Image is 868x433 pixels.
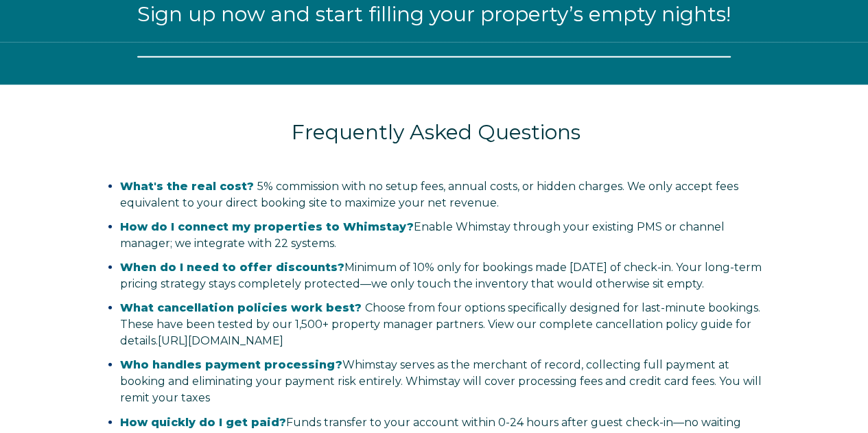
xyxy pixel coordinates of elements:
strong: Who handles payment processing? [120,358,342,371]
span: only for bookings made [DATE] of check-in. Your long-term pricing strategy stays completely prote... [120,261,762,290]
span: 5% commission with no setup fees, annual costs, or hidden charges. We only accept fees equivalent... [120,180,738,209]
span: Frequently Asked Questions [292,119,580,145]
strong: How quickly do I get paid? [120,416,286,429]
span: Sign up now and start filling your property’s empty nights! [137,1,731,27]
span: Choose from four options specifically designed for last-minute bookings. These have been tested b... [120,301,760,347]
span: Whimstay serves as the merchant of record, collecting full payment at booking and eliminating you... [120,358,762,404]
a: Vínculo https://salespage.whimstay.com/cancellation-policy-options [158,334,283,347]
strong: When do I need to offer discounts? [120,261,344,274]
strong: How do I connect my properties to Whimstay? [120,220,414,233]
span: What cancellation policies work best? [120,301,362,314]
span: Minimum of 10% [344,261,434,274]
span: Enable Whimstay through your existing PMS or channel manager; we integrate with 22 systems. [120,220,725,250]
span: What's the real cost? [120,180,254,193]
